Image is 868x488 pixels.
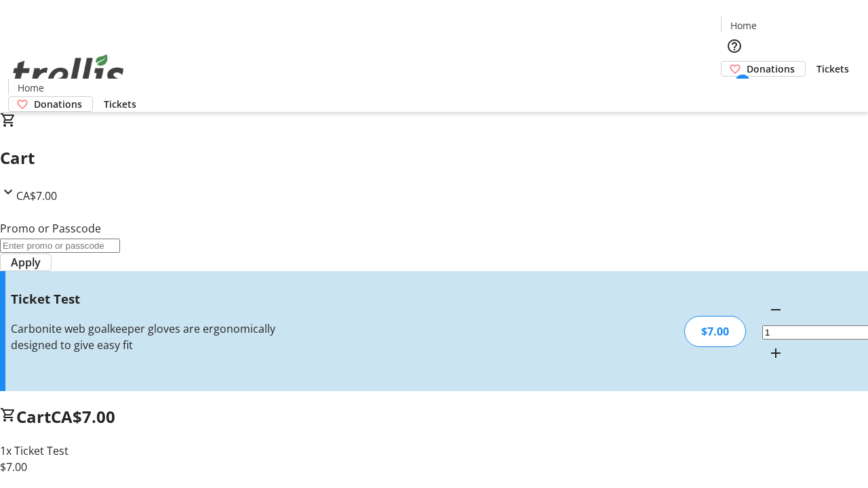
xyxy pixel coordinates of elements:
[747,62,795,76] span: Donations
[11,321,307,353] div: Carbonite web goalkeeper gloves are ergonomically designed to give easy fit
[11,289,307,308] h3: Ticket Test
[721,61,806,77] a: Donations
[762,340,789,367] button: Increment by one
[34,97,82,111] span: Donations
[8,39,129,107] img: Orient E2E Organization hvzJzFsg5a's Logo
[8,96,93,112] a: Donations
[721,77,748,104] button: Cart
[9,81,52,95] a: Home
[730,18,757,33] span: Home
[721,33,748,60] button: Help
[684,316,746,347] div: $7.00
[18,81,44,95] span: Home
[104,97,136,111] span: Tickets
[16,188,57,203] span: CA$7.00
[93,97,147,111] a: Tickets
[816,62,849,76] span: Tickets
[762,296,789,323] button: Decrement by one
[11,254,41,270] span: Apply
[806,62,860,76] a: Tickets
[722,18,765,33] a: Home
[51,405,115,428] span: CA$7.00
